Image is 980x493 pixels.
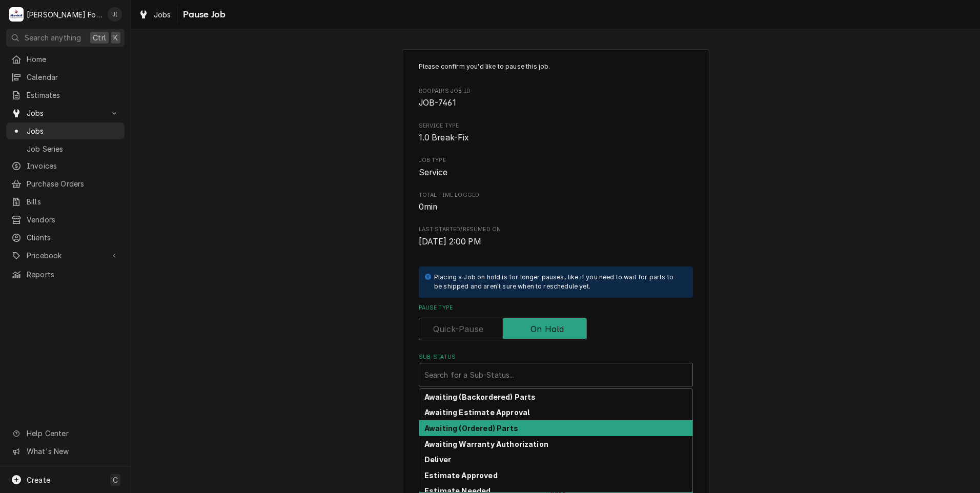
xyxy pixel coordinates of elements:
span: Pricebook [27,250,104,261]
a: Clients [6,229,125,246]
strong: Awaiting Estimate Approval [424,408,529,417]
span: Estimates [27,90,119,100]
span: What's New [27,446,118,457]
a: Go to Help Center [6,425,125,442]
span: Purchase Orders [27,178,119,189]
div: Job Type [419,156,693,178]
span: Help Center [27,428,118,439]
a: Reports [6,266,125,283]
span: Search anything [25,32,81,43]
div: Placing a Job on hold is for longer pauses, like if you need to wait for parts to be shipped and ... [434,273,683,292]
span: Jobs [27,126,119,136]
div: Job Pause Form [419,62,693,459]
p: Please confirm you'd like to pause this job. [419,62,693,71]
div: [PERSON_NAME] Food Equipment Service [27,9,102,20]
strong: Estimate Approved [424,471,498,480]
a: Job Series [6,140,125,157]
strong: Awaiting (Backordered) Parts [424,393,536,401]
span: 0min [419,202,438,212]
a: Invoices [6,157,125,174]
div: M [9,7,24,22]
span: Last Started/Resumed On [419,236,693,248]
span: Last Started/Resumed On [419,225,693,234]
span: Jobs [154,9,171,20]
a: Go to Jobs [6,105,125,121]
a: Go to Pricebook [6,247,125,264]
span: Job Type [419,156,693,165]
span: Jobs [27,108,104,118]
a: Home [6,51,125,68]
a: Go to What's New [6,443,125,460]
a: Purchase Orders [6,175,125,192]
a: Estimates [6,87,125,104]
span: Vendors [27,214,119,225]
div: Service Type [419,122,693,144]
span: Total Time Logged [419,191,693,199]
a: Jobs [6,122,125,139]
div: Jeff Debigare (109)'s Avatar [108,7,122,22]
span: Bills [27,196,119,207]
div: Pause Type [419,304,693,340]
span: Clients [27,232,119,243]
strong: Awaiting (Ordered) Parts [424,424,518,433]
span: Job Series [27,143,119,154]
span: Pause Job [180,8,226,22]
strong: Deliver [424,455,451,464]
label: Pause Type [419,304,693,312]
span: Reports [27,269,119,280]
a: Bills [6,193,125,210]
span: Service Type [419,132,693,144]
div: Roopairs Job ID [419,87,693,109]
span: Ctrl [93,32,106,43]
span: Roopairs Job ID [419,97,693,109]
div: Marshall Food Equipment Service's Avatar [9,7,24,22]
button: Search anythingCtrlK [6,29,125,47]
span: 1.0 Break-Fix [419,133,469,142]
label: Sub-Status [419,353,693,361]
span: Roopairs Job ID [419,87,693,95]
div: Sub-Status [419,353,693,386]
span: Calendar [27,72,119,83]
span: Create [27,476,50,484]
a: Jobs [134,6,175,23]
div: Last Started/Resumed On [419,225,693,248]
span: [DATE] 2:00 PM [419,237,481,246]
span: Home [27,54,119,65]
a: Calendar [6,69,125,86]
span: Total Time Logged [419,201,693,213]
a: Vendors [6,211,125,228]
span: Service Type [419,122,693,130]
div: Total Time Logged [419,191,693,213]
span: Service [419,168,448,177]
span: C [113,475,118,485]
span: Invoices [27,160,119,171]
span: JOB-7461 [419,98,456,108]
div: J( [108,7,122,22]
span: Job Type [419,167,693,179]
span: K [113,32,118,43]
strong: Awaiting Warranty Authorization [424,440,548,448]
